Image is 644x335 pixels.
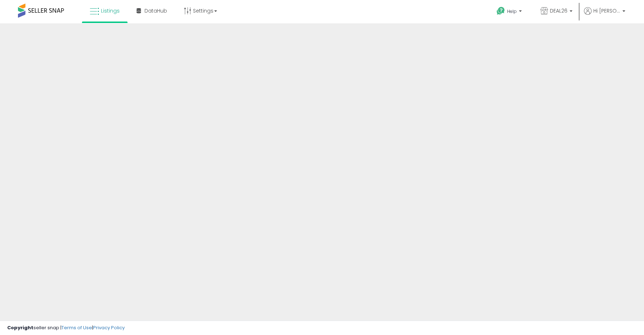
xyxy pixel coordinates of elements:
[507,8,517,14] span: Help
[101,7,120,14] span: Listings
[550,7,567,14] span: DEAL26
[593,7,620,14] span: Hi [PERSON_NAME]
[496,6,505,15] i: Get Help
[491,1,529,23] a: Help
[584,7,625,23] a: Hi [PERSON_NAME]
[144,7,167,14] span: DataHub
